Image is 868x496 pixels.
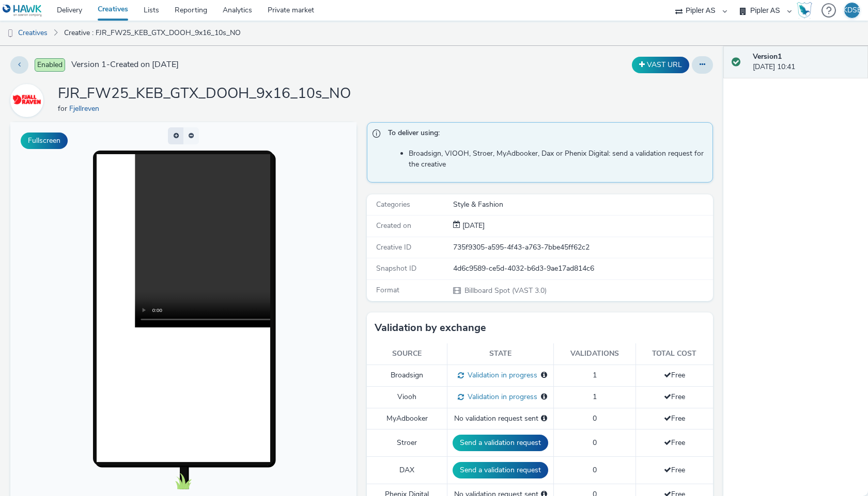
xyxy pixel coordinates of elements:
button: Send a validation request [453,462,548,478]
span: 0 [593,414,597,423]
span: for [58,104,69,113]
div: KDSB [843,3,862,18]
img: Hawk Academy [797,2,812,19]
span: [DATE] [460,221,485,230]
span: 1 [593,392,597,402]
div: No validation request sent [453,414,548,424]
div: 4d6c9589-ce5d-4032-b6d3-9ae17ad814c6 [453,263,712,274]
div: 735f9305-a595-4f43-a763-7bbe45ff62c2 [453,242,712,253]
span: Free [664,392,685,402]
span: 0 [593,438,597,448]
button: Fullscreen [21,133,68,149]
td: Broadsign [367,365,447,386]
li: Broadsign, VIOOH, Stroer, MyAdbooker, Dax or Phenix Digital: send a validation request for the cr... [409,148,707,170]
span: Free [664,438,685,448]
div: Creation 19 August 2025, 10:41 [460,221,485,231]
img: undefined Logo [3,4,42,17]
td: DAX [367,457,447,484]
span: Snapshot ID [376,263,416,273]
td: Viooh [367,386,447,408]
th: Validations [554,343,636,365]
div: Please select a deal below and click on Send to send a validation request to MyAdbooker. [541,414,547,424]
h3: Validation by exchange [375,320,486,336]
span: Format [376,285,399,295]
a: Hawk Academy [797,2,816,19]
button: Send a validation request [453,435,548,451]
a: Fjellreven [10,95,48,105]
th: State [447,343,554,365]
span: Categories [376,200,410,209]
span: Version 1 - Created on [DATE] [71,59,179,71]
a: Fjellreven [69,104,103,113]
th: Total cost [636,343,713,365]
span: Billboard Spot (VAST 3.0) [463,286,547,295]
div: Style & Fashion [453,200,712,210]
span: Enabled [35,58,65,72]
span: Created on [376,221,411,230]
span: Validation in progress [464,392,537,402]
span: Free [664,414,685,423]
a: Creative : FJR_FW25_KEB_GTX_DOOH_9x16_10s_NO [59,21,246,45]
img: dooh [5,28,16,39]
img: Fjellreven [12,86,42,115]
strong: Version 1 [753,52,782,61]
span: To deliver using: [388,128,702,141]
span: Validation in progress [464,370,537,380]
span: 1 [593,370,597,380]
button: VAST URL [632,57,689,73]
td: Stroer [367,429,447,456]
span: Free [664,465,685,475]
td: MyAdbooker [367,408,447,429]
span: Free [664,370,685,380]
div: Duplicate the creative as a VAST URL [629,57,692,73]
h1: FJR_FW25_KEB_GTX_DOOH_9x16_10s_NO [58,84,351,104]
th: Source [367,343,447,365]
span: Creative ID [376,242,411,252]
div: [DATE] 10:41 [753,52,860,73]
span: 0 [593,465,597,475]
